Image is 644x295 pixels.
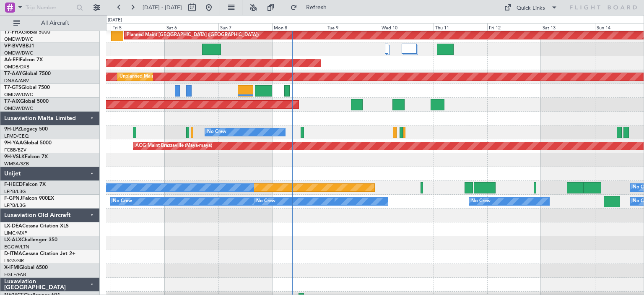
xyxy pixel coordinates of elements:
span: A6-EFI [4,57,20,63]
div: Sun 7 [218,23,272,31]
button: Quick Links [500,1,562,14]
span: F-GPNJ [4,196,22,201]
div: AOG Maint Brazzaville (Maya-maya) [135,140,212,152]
a: EGLF/FAB [4,272,26,278]
button: Refresh [286,1,337,14]
span: X-IFMI [4,265,19,270]
span: VP-BVV [4,44,22,49]
a: T7-AAYGlobal 7500 [4,71,51,76]
a: F-HECDFalcon 7X [4,182,46,187]
a: LX-ALXChallenger 350 [4,238,57,243]
div: Mon 8 [272,23,326,31]
div: Sat 6 [165,23,218,31]
a: OMDW/DWC [4,105,33,112]
span: T7-AIX [4,99,20,104]
span: LX-DEA [4,224,22,229]
a: D-ITMACessna Citation Jet 2+ [4,251,75,256]
a: EGGW/LTN [4,244,29,250]
div: Unplanned Maint [GEOGRAPHIC_DATA] (Al Maktoum Intl) [119,70,244,83]
button: All Aircraft [9,16,91,30]
span: Refresh [299,5,334,10]
a: LIMC/MXP [4,230,27,236]
a: WMSA/SZB [4,161,29,167]
a: F-GPNJFalcon 900EX [4,196,54,201]
a: VP-BVVBBJ1 [4,44,34,49]
span: F-HECD [4,182,23,187]
a: A6-EFIFalcon 7X [4,57,43,63]
span: T7-AAY [4,71,22,76]
div: No Crew [256,195,275,208]
span: All Aircraft [22,20,88,26]
input: Trip Number [26,1,74,14]
a: LX-DEACessna Citation XLS [4,224,69,229]
a: LSGS/SIR [4,258,24,264]
div: Tue 9 [326,23,379,31]
div: Planned Maint [GEOGRAPHIC_DATA] ([GEOGRAPHIC_DATA]) [127,29,259,42]
a: T7-FHXGlobal 5000 [4,30,50,35]
span: D-ITMA [4,251,22,256]
a: X-IFMIGlobal 6500 [4,265,48,270]
span: 9H-YAA [4,141,23,146]
div: No Crew [207,126,226,138]
a: LFPB/LBG [4,202,26,209]
span: LX-ALX [4,238,21,243]
a: OMDW/DWC [4,50,33,56]
a: T7-GTSGlobal 7500 [4,85,50,90]
a: OMDW/DWC [4,91,33,98]
span: [DATE] - [DATE] [143,4,182,11]
div: No Crew [471,195,491,208]
span: T7-GTS [4,85,21,90]
a: 9H-YAAGlobal 5000 [4,141,52,146]
a: FCBB/BZV [4,147,26,153]
a: LFPB/LBG [4,188,26,195]
a: 9H-VSLKFalcon 7X [4,154,48,159]
span: T7-FHX [4,30,22,35]
div: Sat 13 [541,23,595,31]
a: OMDB/DXB [4,64,29,70]
a: DNAA/ABV [4,78,29,84]
div: Fri 12 [487,23,541,31]
div: Fri 5 [111,23,164,31]
div: Wed 10 [380,23,434,31]
div: Quick Links [517,4,545,13]
div: Thu 11 [434,23,487,31]
span: 9H-LPZ [4,127,21,132]
div: [DATE] [108,17,122,24]
a: 9H-LPZLegacy 500 [4,127,48,132]
div: No Crew [113,195,132,208]
a: LFMD/CEQ [4,133,29,139]
span: 9H-VSLK [4,154,25,159]
a: T7-AIXGlobal 5000 [4,99,49,104]
a: OMDW/DWC [4,36,33,42]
